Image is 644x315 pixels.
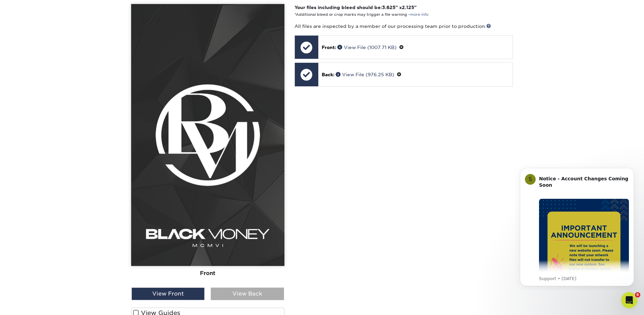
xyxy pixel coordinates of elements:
span: Front: [322,45,336,50]
div: View Front [131,287,205,300]
span: Back: [322,72,334,77]
span: 3.625 [382,5,395,10]
div: View Back [211,287,284,300]
small: *Additional bleed or crop marks may trigger a file warning – [294,12,428,17]
span: 6 [635,292,640,298]
p: All files are inspected by a member of our processing team prior to production. [294,23,513,30]
iframe: Intercom live chat [621,292,637,308]
iframe: Intercom notifications message [510,162,644,290]
a: View File (976.25 KB) [336,72,394,77]
a: more info [410,12,428,17]
strong: Your files including bleed should be: " x " [294,5,417,10]
div: Front [131,266,284,281]
a: View File (1007.71 KB) [337,45,396,50]
span: 2.125 [402,5,414,10]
